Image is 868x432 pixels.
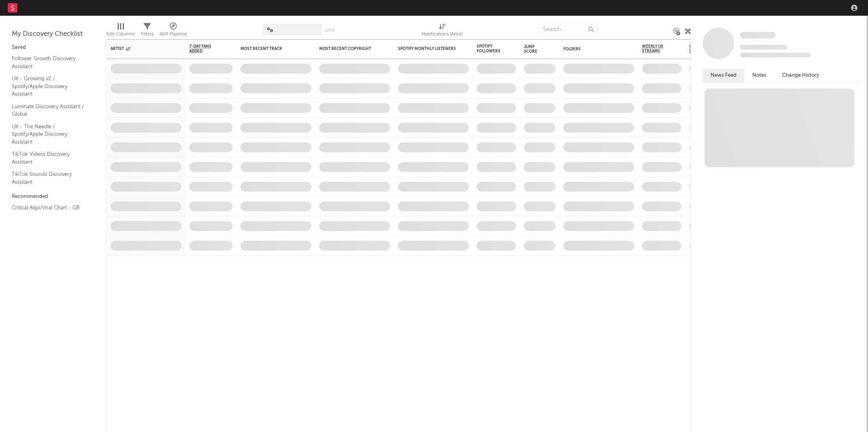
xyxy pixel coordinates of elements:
button: Save [325,28,335,33]
a: UK - The Needle / Spotify/Apple Discovery Assistant [12,122,87,146]
div: Jump Score [524,44,544,54]
div: Spotify Followers [477,44,504,54]
button: Notes [744,69,774,82]
a: UK - Growing v2 / Spotify/Apple Discovery Assistant [12,74,87,98]
div: Saved [12,43,94,52]
div: Artist [111,46,170,51]
div: Notifications (Artist) [422,30,463,39]
span: Some Artist [740,32,775,39]
div: Most Recent Copyright [319,46,378,51]
input: Search... [539,24,598,35]
a: Critical Algo/Viral Chart - GB [12,203,87,212]
a: Follower Growth Discovery Assistant [12,54,87,70]
a: Some Artist [740,31,775,39]
button: News Feed [703,69,744,82]
div: Folders [563,47,622,52]
div: A&R Pipeline [159,30,187,39]
div: My Discovery Checklist [12,30,94,39]
a: TikTok Videos Discovery Assistant [12,150,87,166]
div: Filters [141,30,154,39]
a: TikTok Sounds Discovery Assistant [12,170,87,186]
a: Spotify Track Velocity Chart / [GEOGRAPHIC_DATA] [12,216,87,232]
div: Filters [141,20,154,42]
div: Spotify Monthly Listeners [398,46,457,51]
div: Most Recent Track [241,46,300,51]
span: Tracking Since: [DATE] [740,45,787,50]
div: Recommended [12,192,94,201]
div: A&R Pipeline [159,20,187,42]
span: 0 fans last week [740,53,811,57]
button: Change History [774,69,827,82]
div: Edit Columns [106,20,135,42]
span: Weekly UK Streams [689,44,719,54]
div: Edit Columns [106,30,135,39]
span: 7-Day Fans Added [189,44,221,54]
span: Weekly US Streams [642,44,670,54]
div: Notifications (Artist) [422,20,463,42]
a: Luminate Discovery Assistant / Global [12,102,87,118]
